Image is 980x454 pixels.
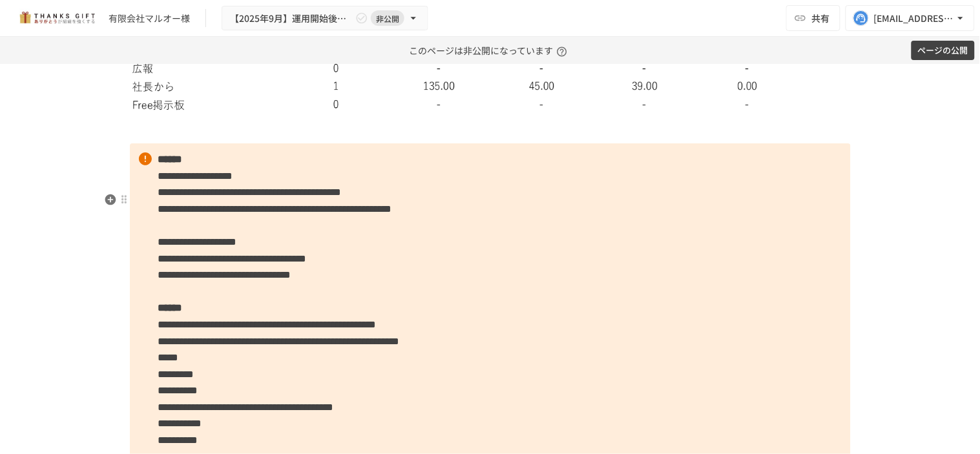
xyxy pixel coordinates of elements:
[874,10,954,26] div: [EMAIL_ADDRESS][DOMAIN_NAME]
[109,12,190,25] div: 有限会社マルオー様
[812,11,830,25] span: 共有
[16,8,98,28] img: mMP1OxWUAhQbsRWCurg7vIHe5HqDpP7qZo7fRoNLXQh
[912,41,975,61] button: ページの公開
[786,5,840,31] button: 共有
[409,37,571,64] p: このページは非公開になっています
[371,12,404,25] span: 非公開
[222,6,428,31] button: 【2025年9月】運用開始後振り返りミーティング非公開
[846,5,975,31] button: [EMAIL_ADDRESS][DOMAIN_NAME]
[230,10,353,26] span: 【2025年9月】運用開始後振り返りミーティング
